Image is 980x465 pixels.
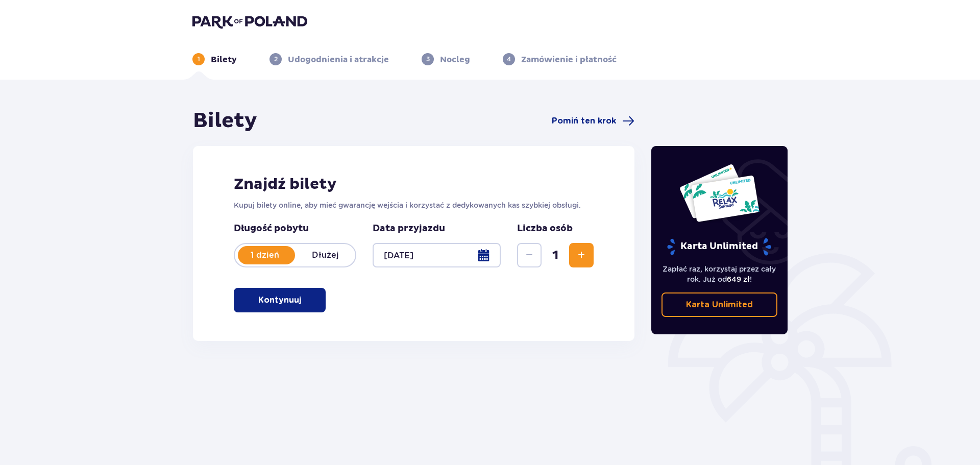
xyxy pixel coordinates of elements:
[552,115,616,127] span: Pomiń ten krok
[661,264,778,284] p: Zapłać raz, korzystaj przez cały rok. Już od !
[503,53,617,65] div: 4Zamówienie i płatność
[661,292,778,317] a: Karta Unlimited
[295,250,355,261] p: Dłużej
[544,248,567,263] span: 1
[274,55,278,64] p: 2
[192,53,237,65] div: 1Bilety
[234,200,594,210] p: Kupuj bilety online, aby mieć gwarancję wejścia i korzystać z dedykowanych kas szybkiej obsługi.
[269,53,389,65] div: 2Udogodnienia i atrakcje
[686,299,753,310] p: Karta Unlimited
[211,54,237,65] p: Bilety
[679,163,760,223] img: Dwie karty całoroczne do Suntago z napisem 'UNLIMITED RELAX', na białym tle z tropikalnymi liśćmi...
[507,55,511,64] p: 4
[234,175,594,194] h2: Znajdź bilety
[521,54,617,65] p: Zamówienie i płatność
[258,295,301,306] p: Kontynuuj
[234,223,356,235] p: Długość pobytu
[569,243,594,267] button: Zwiększ
[192,14,307,29] img: Park of Poland logo
[426,55,430,64] p: 3
[552,115,634,127] a: Pomiń ten krok
[517,243,542,267] button: Zmniejsz
[198,55,200,64] p: 1
[666,238,772,256] p: Karta Unlimited
[288,54,389,65] p: Udogodnienia i atrakcje
[373,223,445,235] p: Data przyjazdu
[422,53,470,65] div: 3Nocleg
[235,250,295,261] p: 1 dzień
[234,288,326,312] button: Kontynuuj
[193,108,257,134] h1: Bilety
[440,54,470,65] p: Nocleg
[727,275,750,283] span: 649 zł
[517,223,573,235] p: Liczba osób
